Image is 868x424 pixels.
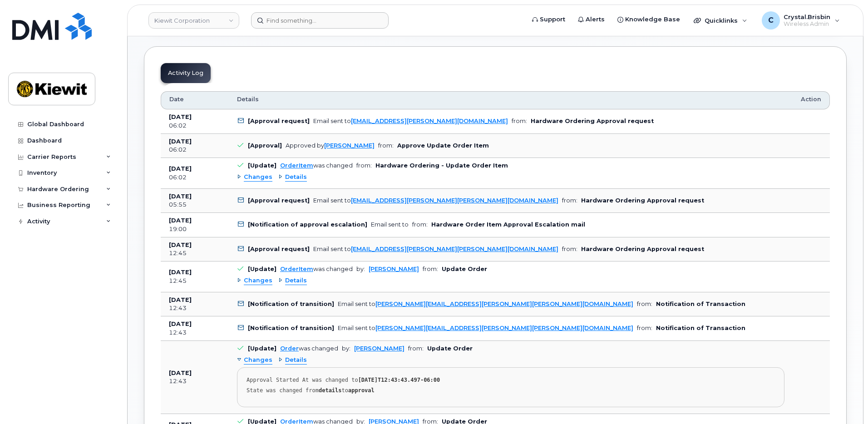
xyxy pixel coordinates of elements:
[248,142,282,149] b: [Approval]
[375,325,633,331] a: [PERSON_NAME][EMAIL_ADDRESS][PERSON_NAME][PERSON_NAME][DOMAIN_NAME]
[378,142,394,149] span: from:
[324,142,375,149] a: [PERSON_NAME]
[169,296,192,303] b: [DATE]
[169,377,221,385] div: 12:43
[412,221,428,228] span: from:
[248,246,310,252] b: [Approval request]
[169,173,221,182] div: 06:02
[248,197,310,204] b: [Approval request]
[280,162,313,169] a: OrderItem
[784,13,830,20] span: Crystal.Brisbin
[248,221,367,228] b: [Notification of approval escalation]
[656,301,745,307] b: Notification of Transaction
[351,118,508,124] a: [EMAIL_ADDRESS][PERSON_NAME][DOMAIN_NAME]
[169,225,221,233] div: 19:00
[351,246,558,252] a: [EMAIL_ADDRESS][PERSON_NAME][PERSON_NAME][DOMAIN_NAME]
[286,142,375,149] div: Approved by
[755,11,846,30] div: Crystal.Brisbin
[169,249,221,257] div: 12:45
[768,15,774,26] span: C
[169,370,192,376] b: [DATE]
[338,301,633,307] div: Email sent to
[375,162,508,169] b: Hardware Ordering - Update Order Item
[342,345,350,352] span: by:
[348,387,375,394] strong: approval
[581,197,704,204] b: Hardware Ordering Approval request
[248,266,276,272] b: [Update]
[169,304,221,312] div: 12:43
[562,197,577,204] span: from:
[512,118,527,124] span: from:
[793,91,830,109] th: Action
[358,377,440,383] strong: [DATE]T12:43:43.497-06:00
[285,356,307,365] span: Details
[611,10,686,29] a: Knowledge Base
[423,266,438,272] span: from:
[531,118,654,124] b: Hardware Ordering Approval request
[244,356,272,365] span: Changes
[280,266,313,272] a: OrderItem
[169,217,192,224] b: [DATE]
[285,173,307,182] span: Details
[356,266,365,272] span: by:
[237,95,259,104] span: Details
[169,165,192,172] b: [DATE]
[148,12,239,29] a: Kiewit Corporation
[637,325,652,331] span: from:
[356,162,372,169] span: from:
[687,11,754,30] div: Quicklinks
[705,17,738,24] span: Quicklinks
[351,197,558,204] a: [EMAIL_ADDRESS][PERSON_NAME][PERSON_NAME][DOMAIN_NAME]
[427,345,473,352] b: Update Order
[248,118,310,124] b: [Approval request]
[247,377,775,384] div: Approval Started At was changed to
[169,242,192,248] b: [DATE]
[169,329,221,337] div: 12:43
[313,246,558,252] div: Email sent to
[784,20,830,28] span: Wireless Admin
[442,266,487,272] b: Update Order
[248,301,334,307] b: [Notification of transition]
[251,12,389,29] input: Find something...
[280,266,353,272] div: was changed
[562,246,577,252] span: from:
[319,387,342,394] strong: details
[313,197,558,204] div: Email sent to
[169,113,192,120] b: [DATE]
[431,221,585,228] b: Hardware Order Item Approval Escalation mail
[169,138,192,145] b: [DATE]
[169,320,192,327] b: [DATE]
[338,325,633,331] div: Email sent to
[371,221,409,228] div: Email sent to
[169,277,221,285] div: 12:45
[169,193,192,200] b: [DATE]
[572,10,611,29] a: Alerts
[247,387,775,394] div: State was changed from to
[169,146,221,154] div: 06:02
[248,162,276,169] b: [Update]
[397,142,489,149] b: Approve Update Order Item
[313,118,508,124] div: Email sent to
[244,173,272,182] span: Changes
[169,95,184,104] span: Date
[169,269,192,276] b: [DATE]
[408,345,424,352] span: from:
[526,10,572,29] a: Support
[285,276,307,285] span: Details
[248,345,276,352] b: [Update]
[169,201,221,209] div: 05:55
[248,325,334,331] b: [Notification of transition]
[169,122,221,130] div: 06:02
[369,266,419,272] a: [PERSON_NAME]
[375,301,633,307] a: [PERSON_NAME][EMAIL_ADDRESS][PERSON_NAME][PERSON_NAME][DOMAIN_NAME]
[540,15,565,24] span: Support
[581,246,704,252] b: Hardware Ordering Approval request
[280,162,353,169] div: was changed
[625,15,680,24] span: Knowledge Base
[656,325,745,331] b: Notification of Transaction
[280,345,338,352] div: was changed
[280,345,299,352] a: Order
[829,385,861,417] iframe: Messenger Launcher
[586,15,605,24] span: Alerts
[244,276,272,285] span: Changes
